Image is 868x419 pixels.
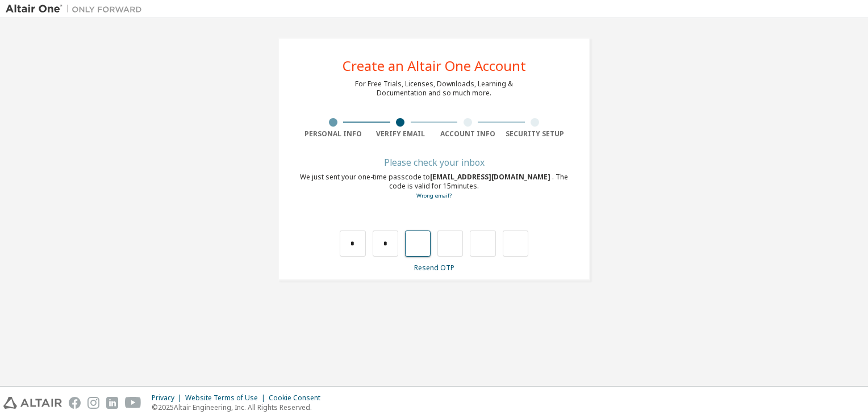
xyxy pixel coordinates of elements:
div: Website Terms of Use [185,393,269,403]
div: We just sent your one-time passcode to . The code is valid for 15 minutes. [299,173,569,200]
img: altair_logo.svg [3,397,62,409]
img: Altair One [6,3,148,15]
div: Create an Altair One Account [343,59,526,73]
div: Personal Info [299,129,367,139]
a: Go back to the registration form [416,192,452,199]
div: Please check your inbox [299,159,569,166]
img: youtube.svg [125,397,141,409]
a: Resend OTP [414,263,454,273]
img: facebook.svg [69,397,81,409]
span: [EMAIL_ADDRESS][DOMAIN_NAME] [430,172,552,182]
img: instagram.svg [87,397,99,409]
div: For Free Trials, Licenses, Downloads, Learning & Documentation and so much more. [355,79,513,98]
div: Cookie Consent [269,393,327,403]
p: © 2025 Altair Engineering, Inc. All Rights Reserved. [152,403,327,412]
div: Account Info [434,129,502,139]
img: linkedin.svg [106,397,118,409]
div: Security Setup [502,129,569,139]
div: Verify Email [367,129,435,139]
div: Privacy [152,393,185,403]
